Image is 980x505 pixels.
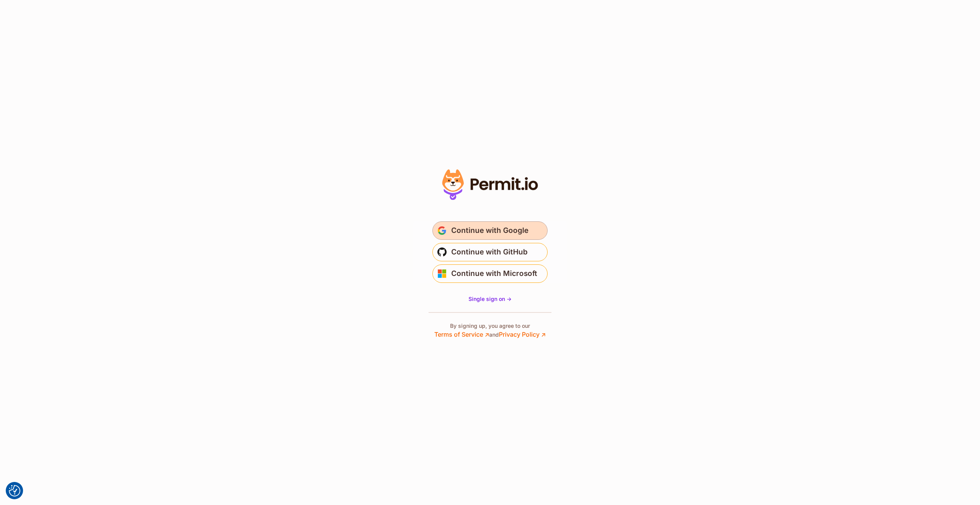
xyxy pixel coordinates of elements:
[434,322,546,339] p: By signing up, you agree to our and
[468,295,512,303] a: Single sign on ->
[451,224,528,237] span: Continue with Google
[451,246,528,258] span: Continue with GitHub
[432,264,548,283] button: Continue with Microsoft
[499,331,546,338] a: Privacy Policy ↗
[9,485,20,497] img: Revisit consent button
[434,331,489,338] a: Terms of Service ↗
[9,485,20,497] button: Consent Preferences
[432,243,548,261] button: Continue with GitHub
[468,296,512,302] span: Single sign on ->
[451,267,537,280] span: Continue with Microsoft
[432,221,548,240] button: Continue with Google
